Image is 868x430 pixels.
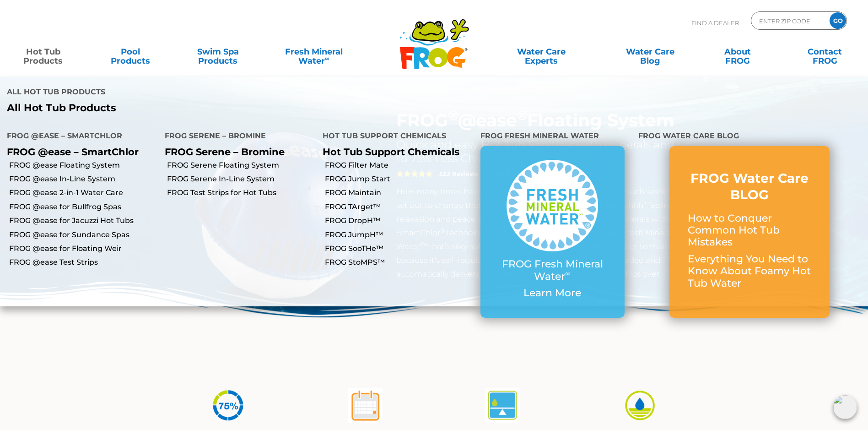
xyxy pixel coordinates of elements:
a: FROG @ease Test Strips [9,257,158,267]
h4: FROG Water Care Blog [638,128,861,146]
p: FROG @ease – SmartChlor [7,146,151,158]
a: FROG TArget™ [325,202,474,212]
h4: Hot Tub Support Chemicals [323,128,467,146]
a: Hot Tub Support Chemicals [323,146,459,158]
h4: FROG Serene – Bromine [165,128,309,146]
a: Fresh MineralWater∞ [271,43,356,61]
a: FROG @ease 2-in-1 Water Care [9,188,158,198]
a: FROG @ease for Floating Weir [9,244,158,254]
input: GO [830,12,846,29]
h4: FROG Fresh Mineral Water [480,128,625,146]
a: Water CareBlog [616,43,684,61]
a: FROG Jump Start [325,174,474,184]
img: atease-icon-self-regulates [485,388,520,423]
a: FROG Maintain [325,188,474,198]
img: icon-atease-easy-on [623,388,657,423]
p: FROG Fresh Mineral Water [499,258,606,283]
a: PoolProducts [97,43,165,61]
h4: FROG @ease – SmartChlor [7,128,151,146]
sup: ∞ [565,269,571,278]
p: Learn More [499,287,606,299]
a: FROG Water Care BLOG How to Conquer Common Hot Tub Mistakes Everything You Need to Know About Foa... [688,170,811,294]
img: icon-atease-75percent-less [211,388,245,423]
a: FROG JumpH™ [325,230,474,240]
a: FROG @ease for Sundance Spas [9,230,158,240]
img: atease-icon-shock-once [348,388,383,423]
p: Find A Dealer [691,11,739,34]
p: How to Conquer Common Hot Tub Mistakes [688,212,811,249]
input: Zip Code Form [758,14,820,27]
a: FROG @ease for Bullfrog Spas [9,202,158,212]
a: Water CareExperts [486,43,597,61]
h4: All Hot Tub Products [7,84,427,102]
a: FROG StoMPS™ [325,257,474,267]
a: FROG Serene In-Line System [167,174,316,184]
a: All Hot Tub Products [7,102,427,114]
sup: ∞ [325,54,329,62]
img: openIcon [833,395,857,419]
a: ContactFROG [791,43,859,61]
a: FROG @ease In-Line System [9,174,158,184]
a: FROG Serene Floating System [167,160,316,170]
p: Everything You Need to Know About Foamy Hot Tub Water [688,253,811,289]
a: FROG SooTHe™ [325,244,474,254]
a: FROG Filter Mate [325,160,474,170]
a: FROG Test Strips for Hot Tubs [167,188,316,198]
a: FROG Fresh Mineral Water∞ Learn More [499,160,606,304]
a: FROG @ease Floating System [9,160,158,170]
h3: FROG Water Care BLOG [688,170,811,203]
a: FROG @ease for Jacuzzi Hot Tubs [9,216,158,226]
a: AboutFROG [703,43,771,61]
a: Hot TubProducts [9,43,77,61]
a: FROG DropH™ [325,216,474,226]
p: FROG Serene – Bromine [165,146,309,158]
a: Swim SpaProducts [184,43,252,61]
